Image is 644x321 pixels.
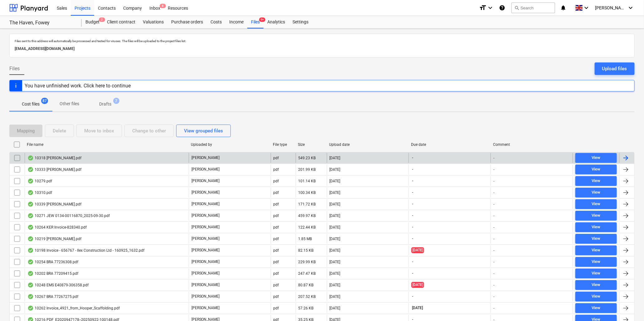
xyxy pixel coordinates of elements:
[225,16,247,28] a: Income
[575,245,617,255] button: View
[411,259,414,264] span: -
[298,306,314,310] div: 57.26 KB
[493,202,494,206] div: -
[493,167,494,172] div: -
[274,237,279,241] div: pdf
[575,257,617,267] button: View
[191,294,220,299] p: [PERSON_NAME]
[493,260,494,264] div: -
[298,202,316,206] div: 171.72 KB
[99,101,111,107] p: Drafts
[411,225,414,230] span: -
[298,167,316,172] div: 201.99 KB
[575,153,617,163] button: View
[575,303,617,313] button: View
[411,282,424,288] span: [DATE]
[274,306,279,310] div: pdf
[191,282,220,288] p: [PERSON_NAME]
[411,271,414,276] span: -
[289,16,312,28] div: Settings
[167,16,207,28] div: Purchase orders
[191,259,220,264] p: [PERSON_NAME]
[82,16,103,28] a: Budget2
[487,4,494,12] i: keyboard_arrow_down
[602,65,627,73] div: Upload files
[298,294,316,299] div: 207.52 KB
[191,271,220,276] p: [PERSON_NAME]
[595,5,627,10] span: [PERSON_NAME]
[273,142,293,147] div: File type
[298,271,316,276] div: 247.47 KB
[27,236,34,241] div: OCR finished
[493,225,494,230] div: -
[493,237,494,241] div: -
[15,39,629,43] p: Files sent to this address will automatically be processed and tested for viruses. The files will...
[191,201,220,207] p: [PERSON_NAME]
[298,260,316,264] div: 229.99 KB
[330,156,341,160] div: [DATE]
[191,142,268,147] div: Uploaded by
[22,101,40,107] p: Cost files
[274,156,279,160] div: pdf
[27,306,120,311] div: 10262 Invoice_4921_from_Hooper_Scaffolding.pdf
[592,281,600,289] div: View
[627,4,635,12] i: keyboard_arrow_down
[60,101,79,107] p: Other files
[592,200,600,208] div: View
[82,16,103,28] div: Budget
[9,65,20,72] span: Files
[27,248,34,253] div: OCR finished
[411,190,414,195] span: -
[27,202,34,207] div: OCR finished
[274,271,279,276] div: pdf
[191,213,220,218] p: [PERSON_NAME]
[27,179,52,184] div: 10279.pdf
[27,248,144,253] div: 10198 Invoice - 656767 - Ilex Construction Ltd - 160925_1632.pdf
[103,16,139,28] div: Client contract
[207,16,225,28] a: Costs
[493,156,494,160] div: -
[27,156,34,160] div: OCR finished
[191,155,220,160] p: [PERSON_NAME]
[493,214,494,218] div: -
[27,213,34,218] div: OCR finished
[592,212,600,219] div: View
[27,259,34,264] div: OCR finished
[575,188,617,198] button: View
[298,283,314,287] div: 80.87 KB
[330,225,341,230] div: [DATE]
[493,248,494,253] div: -
[592,270,600,277] div: View
[247,16,264,28] div: Files
[298,248,314,253] div: 82.15 KB
[560,4,566,12] i: notifications
[27,190,34,195] div: OCR finished
[411,178,414,184] span: -
[191,167,220,172] p: [PERSON_NAME]
[329,142,406,147] div: Upload date
[575,280,617,290] button: View
[330,179,341,183] div: [DATE]
[27,271,34,276] div: OCR finished
[27,306,34,311] div: OCR finished
[330,190,341,195] div: [DATE]
[139,16,167,28] a: Valuations
[575,222,617,232] button: View
[41,98,48,104] span: 87
[298,142,324,147] div: Size
[411,213,414,218] span: -
[191,190,220,195] p: [PERSON_NAME]
[274,190,279,195] div: pdf
[298,179,316,183] div: 101.14 KB
[493,283,494,287] div: -
[191,178,220,184] p: [PERSON_NAME]
[27,259,78,264] div: 10254 BRA 77236308.pdf
[298,237,312,241] div: 1.85 MB
[27,236,81,241] div: 10219 [PERSON_NAME].pdf
[330,214,341,218] div: [DATE]
[493,142,570,147] div: Comment
[493,190,494,195] div: -
[184,127,223,135] div: View grouped files
[575,234,617,244] button: View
